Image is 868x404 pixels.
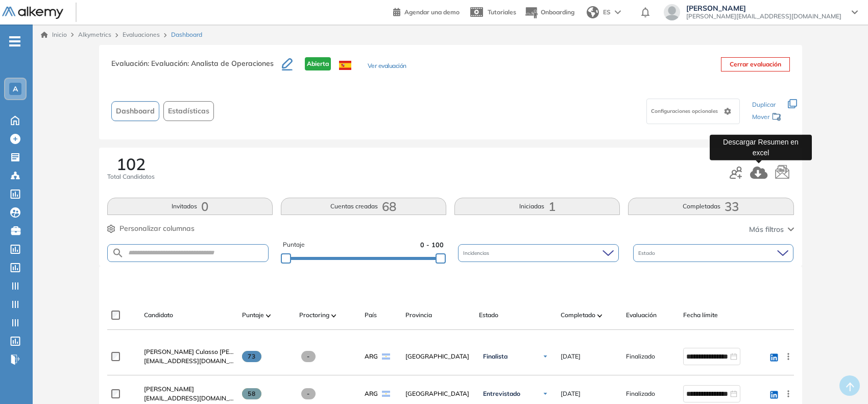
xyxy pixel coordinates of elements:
span: Tutoriales [488,8,516,16]
span: Onboarding [541,8,574,16]
img: Ícono de flecha [542,353,548,360]
span: Configuraciones opcionales [651,107,720,115]
button: Invitados0 [107,198,273,215]
span: [PERSON_NAME] [686,4,841,12]
img: [missing "en.ARROW_ALT" translation] [597,314,602,317]
span: Finalizado [626,389,655,398]
a: Evaluaciones [123,31,160,38]
div: Configuraciones opcionales [646,99,740,124]
span: Fecha límite [683,311,718,320]
a: Agendar una demo [393,5,460,17]
span: - [301,388,316,399]
span: Abierta [305,57,331,70]
button: Iniciadas1 [454,198,620,215]
span: Finalista [483,352,508,361]
i: - [9,40,20,42]
span: Dashboard [116,106,155,116]
img: arrow [615,10,621,14]
span: [GEOGRAPHIC_DATA] [405,389,471,398]
span: close-circle [730,353,737,360]
img: Logo [2,7,63,19]
button: Cerrar evaluación [721,57,790,72]
a: Inicio [41,30,67,39]
img: Ícono de flecha [542,391,548,397]
img: world [587,6,599,18]
span: Más filtros [749,224,784,235]
span: Proctoring [299,311,329,320]
span: Provincia [405,311,432,320]
img: SEARCH_ALT [112,247,124,259]
span: [PERSON_NAME] Culasso [PERSON_NAME] [144,348,270,355]
span: [GEOGRAPHIC_DATA] [405,352,471,361]
button: Personalizar columnas [107,223,195,234]
img: ARG [382,391,390,397]
div: Estado [633,244,794,262]
button: Cuentas creadas68 [281,198,446,215]
img: ARG [382,353,390,360]
img: [missing "en.ARROW_ALT" translation] [331,314,336,317]
span: Entrevistado [483,390,520,398]
span: País [365,311,377,320]
a: [PERSON_NAME] Culasso [PERSON_NAME] [144,347,234,357]
button: Onboarding [524,2,574,23]
span: Puntaje [242,311,264,320]
button: Ver evaluación [368,61,406,72]
span: Agendar una demo [404,8,460,16]
span: [EMAIL_ADDRESS][DOMAIN_NAME] [144,357,234,366]
div: Mover [752,108,782,127]
span: Alkymetrics [78,31,111,38]
span: : Evaluación: Analista de Operaciones [148,59,274,68]
span: Completado [561,311,595,320]
span: [PERSON_NAME] [144,385,194,393]
span: Total Candidatos [107,172,155,181]
span: Puntaje [283,240,305,250]
span: - [301,351,316,362]
span: ARG [365,389,378,398]
span: Duplicar [752,101,776,108]
button: Estadísticas [163,101,214,121]
span: Candidato [144,311,173,320]
span: Evaluación [626,311,657,320]
button: Completadas33 [628,198,793,215]
span: close-circle [730,390,737,397]
span: Estadísticas [168,106,209,116]
img: ESP [339,61,351,70]
button: Dashboard [111,101,159,121]
span: [EMAIL_ADDRESS][DOMAIN_NAME] [144,394,234,403]
span: [DATE] [561,389,581,398]
span: 102 [116,156,146,172]
img: [missing "en.ARROW_ALT" translation] [266,314,271,317]
span: ARG [365,352,378,361]
span: 58 [242,388,262,399]
span: [PERSON_NAME][EMAIL_ADDRESS][DOMAIN_NAME] [686,12,841,20]
button: Más filtros [749,224,794,235]
div: Descargar Resumen en excel [710,134,812,160]
h3: Evaluación [111,57,282,79]
span: Finalizado [626,352,655,361]
span: 73 [242,351,262,362]
span: Estado [638,249,657,257]
div: Incidencias [458,244,619,262]
span: ES [603,8,611,17]
span: Personalizar columnas [119,223,195,234]
span: Incidencias [463,249,491,257]
span: Estado [479,311,498,320]
a: [PERSON_NAME] [144,385,234,394]
span: [DATE] [561,352,581,361]
span: A [13,85,18,93]
span: 0 - 100 [420,240,444,250]
span: Dashboard [171,30,202,39]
